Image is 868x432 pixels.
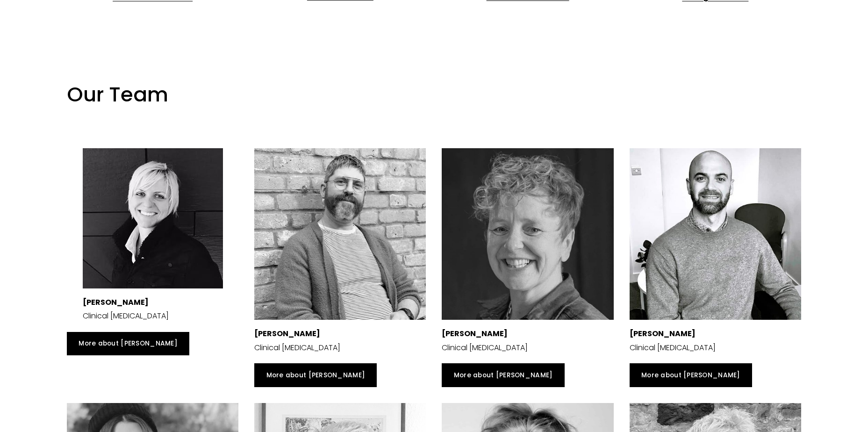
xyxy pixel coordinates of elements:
p: [PERSON_NAME] [83,296,223,310]
p: Clinical [MEDICAL_DATA] [83,310,223,323]
p: Clinical [MEDICAL_DATA] [254,341,426,355]
a: More about [PERSON_NAME] [630,363,752,387]
a: More about [PERSON_NAME] [442,363,564,387]
p: [PERSON_NAME] [442,327,613,341]
p: Clinical [MEDICAL_DATA] [630,341,801,355]
p: [PERSON_NAME] [630,327,801,341]
h1: Our Team [67,57,801,132]
a: More about [PERSON_NAME] [67,332,189,355]
a: More about [PERSON_NAME] [254,363,377,387]
p: [PERSON_NAME] [254,327,426,341]
p: Clinical [MEDICAL_DATA] [442,341,613,355]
